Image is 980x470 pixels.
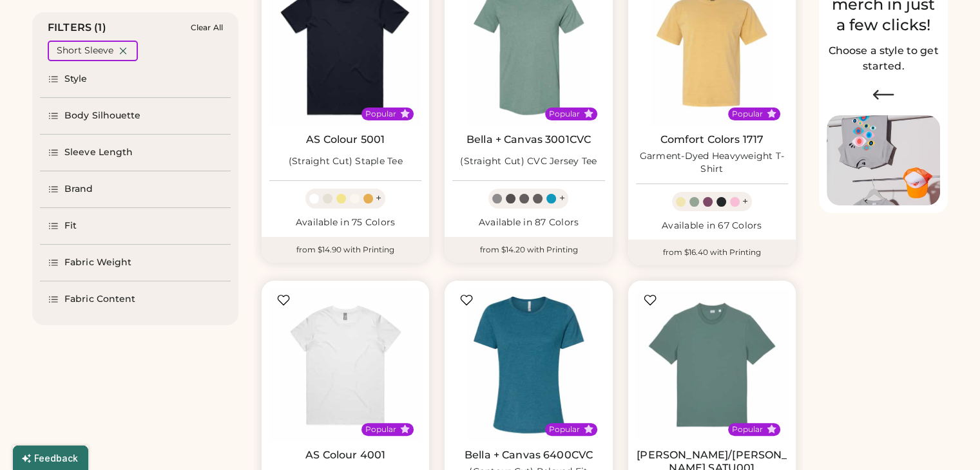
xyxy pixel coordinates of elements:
img: Image of Lisa Congdon Eye Print on T-Shirt and Hat [827,115,940,206]
h2: Choose a style to get started. [827,43,940,74]
div: Garment-Dyed Heavyweight T-Shirt [636,150,788,176]
div: Body Silhouette [64,109,141,122]
img: BELLA + CANVAS 6400CVC (Contour Cut) Relaxed Fit Heather CVC Tee [452,288,604,440]
div: Style [64,73,88,86]
div: Popular [365,109,396,119]
div: + [742,194,748,209]
div: (Straight Cut) CVC Jersey Tee [460,155,597,168]
div: Popular [549,109,580,119]
div: Short Sleeve [57,44,113,57]
div: + [376,191,381,205]
button: Popular Style [400,424,410,434]
button: Popular Style [767,424,776,434]
button: Popular Style [400,109,410,118]
img: Stanley/Stella SATU001 Creator 2.0 Premium Tee [636,288,788,440]
div: Fit [64,220,77,232]
a: Comfort Colors 1717 [660,133,764,146]
div: Available in 87 Colors [452,216,604,229]
div: Available in 75 Colors [269,216,421,229]
div: Fabric Content [64,293,135,306]
button: Popular Style [767,109,776,118]
a: Bella + Canvas 6400CVC [465,449,593,462]
div: Fabric Weight [64,256,131,269]
div: Available in 67 Colors [636,220,788,232]
div: Popular [732,109,763,119]
a: Bella + Canvas 3001CVC [466,133,591,146]
div: Popular [732,424,763,435]
div: Brand [64,183,93,196]
div: (Straight Cut) Staple Tee [289,155,403,168]
div: from $14.90 with Printing [262,237,429,263]
div: Popular [549,424,580,435]
a: AS Colour 4001 [305,449,385,462]
iframe: Front Chat [919,412,974,467]
div: Clear All [191,23,223,32]
div: from $14.20 with Printing [445,237,612,263]
img: AS Colour 4001 (Contour Cut) Maple Tee [269,288,421,440]
div: Sleeve Length [64,146,133,159]
div: Popular [365,424,396,435]
div: + [559,191,564,205]
button: Popular Style [584,109,593,118]
div: from $16.40 with Printing [628,240,796,265]
a: AS Colour 5001 [306,133,385,146]
button: Popular Style [584,424,593,434]
div: FILTERS (1) [48,20,106,35]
